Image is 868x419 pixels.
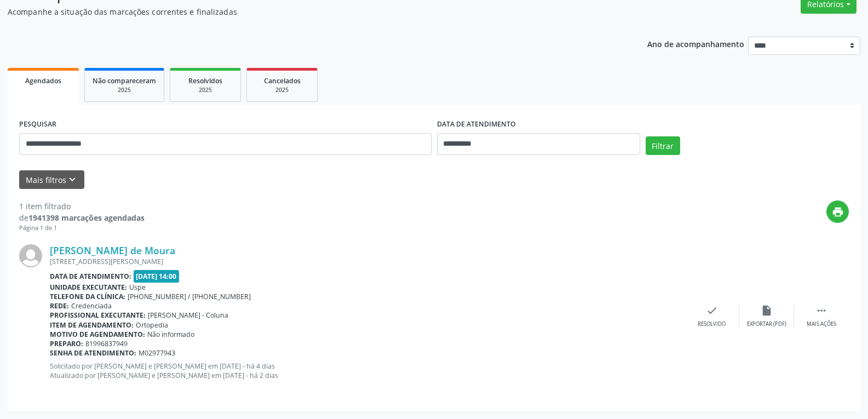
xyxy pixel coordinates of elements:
p: Acompanhe a situação das marcações correntes e finalizadas [8,6,605,18]
span: 81996837949 [85,339,128,348]
b: Rede: [50,301,69,311]
b: Telefone da clínica: [50,292,125,301]
p: Solicitado por [PERSON_NAME] e [PERSON_NAME] em [DATE] - há 4 dias Atualizado por [PERSON_NAME] e... [50,361,685,380]
span: [DATE] 14:00 [134,270,180,283]
div: 2025 [93,86,156,94]
i:  [815,305,827,317]
span: Ortopedia [136,320,168,330]
span: Cancelados [264,76,301,85]
div: 1 item filtrado [19,200,145,212]
strong: 1941398 marcações agendadas [28,213,145,223]
label: PESQUISAR [19,116,56,133]
b: Item de agendamento: [50,320,134,330]
i: check [706,305,718,317]
b: Data de atendimento: [50,272,131,281]
div: Exportar (PDF) [747,320,786,328]
span: Não informado [147,330,194,339]
div: Página 1 de 1 [19,223,145,233]
img: img [19,244,42,267]
span: Não compareceram [93,76,156,85]
i: keyboard_arrow_down [66,174,78,186]
button: Filtrar [646,136,680,155]
b: Motivo de agendamento: [50,330,145,339]
div: de [19,212,145,223]
div: [STREET_ADDRESS][PERSON_NAME] [50,257,685,266]
b: Unidade executante: [50,283,127,292]
i: insert_drive_file [761,305,773,317]
span: [PERSON_NAME] - Coluna [148,311,228,320]
span: M02977943 [139,348,175,358]
b: Senha de atendimento: [50,348,136,358]
b: Profissional executante: [50,311,146,320]
span: Resolvidos [188,76,222,85]
span: Uspe [129,283,146,292]
span: [PHONE_NUMBER] / [PHONE_NUMBER] [128,292,251,301]
span: Credenciada [71,301,112,311]
a: [PERSON_NAME] de Moura [50,244,175,256]
b: Preparo: [50,339,83,348]
button: Mais filtroskeyboard_arrow_down [19,170,84,190]
i: print [832,206,844,218]
p: Ano de acompanhamento [647,37,744,50]
div: 2025 [255,86,309,94]
label: DATA DE ATENDIMENTO [437,116,516,133]
span: Agendados [25,76,61,85]
div: 2025 [178,86,233,94]
div: Mais ações [807,320,836,328]
button: print [826,200,849,223]
div: Resolvido [698,320,726,328]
